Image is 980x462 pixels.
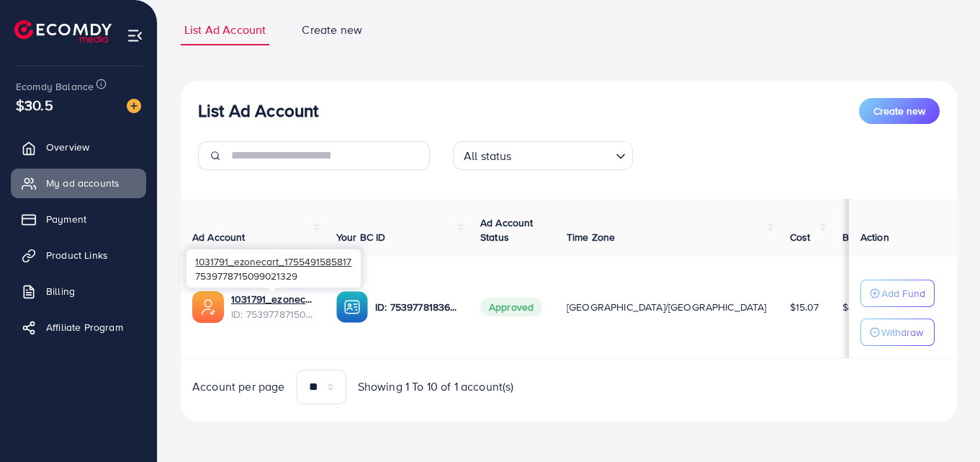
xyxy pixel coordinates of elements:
iframe: Chat [919,397,969,451]
a: Product Links [11,241,146,270]
a: 1031791_ezonecart_1755491585817 [231,292,313,306]
span: Create new [873,104,925,118]
span: Action [860,230,889,244]
span: Ad Account Status [480,216,534,244]
span: My ad accounts [46,176,120,190]
img: menu [127,27,143,44]
span: [GEOGRAPHIC_DATA]/[GEOGRAPHIC_DATA] [567,300,767,314]
img: ic-ads-acc.e4c84228.svg [192,291,224,323]
div: Search for option [453,141,633,170]
button: Create new [859,98,940,124]
span: Create new [302,22,362,38]
span: Approved [480,298,542,316]
a: Overview [11,133,146,161]
span: Payment [46,212,86,226]
div: 7539778715099021329 [186,249,361,288]
input: Search for option [516,143,610,166]
p: Withdraw [881,324,923,341]
span: Your BC ID [336,230,386,244]
span: ID: 7539778715099021329 [231,307,313,321]
a: Payment [11,205,146,234]
a: Affiliate Program [11,313,146,342]
p: ID: 7539778183617331218 [375,298,457,316]
span: Product Links [46,248,108,262]
button: Add Fund [860,280,935,307]
span: Affiliate Program [46,320,123,334]
span: Billing [46,284,75,298]
span: 1031791_ezonecart_1755491585817 [195,254,351,268]
img: ic-ba-acc.ded83a64.svg [336,291,368,323]
span: $30.5 [16,94,53,115]
a: My ad accounts [11,169,146,197]
span: Ad Account [192,230,246,244]
a: Billing [11,277,146,306]
img: image [127,99,141,113]
span: Ecomdy Balance [16,79,94,94]
img: logo [14,20,112,43]
span: $15.07 [790,300,819,314]
button: Withdraw [860,319,935,346]
span: All status [461,146,515,166]
span: Time Zone [567,230,615,244]
p: Add Fund [881,285,925,302]
h3: List Ad Account [198,100,318,121]
span: Account per page [192,378,285,395]
span: List Ad Account [184,22,266,38]
span: Cost [790,230,811,244]
span: Overview [46,140,89,154]
span: Showing 1 To 10 of 1 account(s) [358,378,514,395]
